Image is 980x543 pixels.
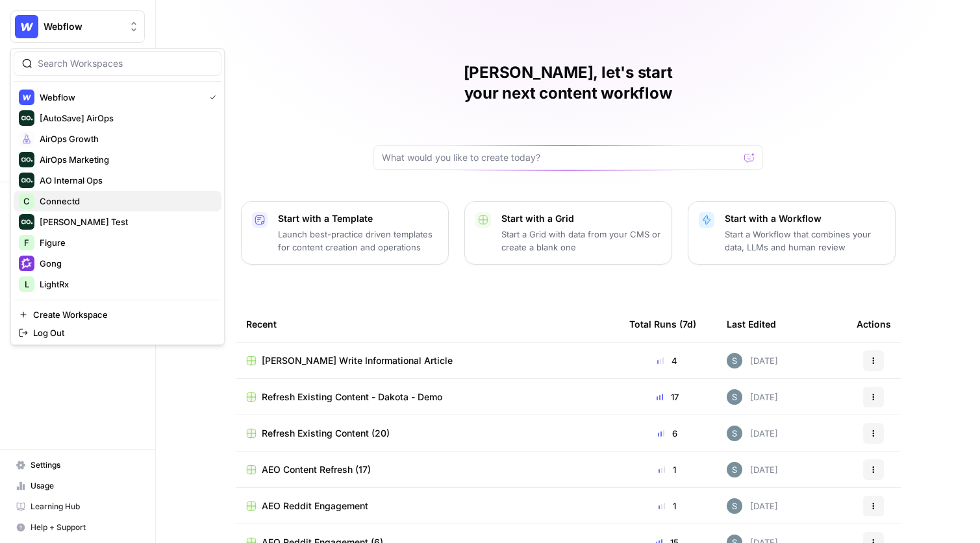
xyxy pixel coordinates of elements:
a: Learning Hub [10,496,145,517]
button: Start with a WorkflowStart a Workflow that combines your data, LLMs and human review [688,201,896,265]
span: Refresh Existing Content (20) [262,427,390,440]
div: [DATE] [727,389,778,405]
div: Workspace: Webflow [10,48,225,345]
span: Usage [31,480,139,492]
span: C [23,195,30,208]
img: [AutoSave] AirOps Logo [19,110,34,126]
span: LightRx [40,278,211,291]
div: 1 [629,500,706,513]
div: Recent [246,306,609,342]
button: Start with a GridStart a Grid with data from your CMS or create a blank one [464,201,672,265]
div: [DATE] [727,426,778,441]
img: AirOps Marketing Logo [19,152,34,167]
p: Start a Grid with data from your CMS or create a blank one [501,228,661,254]
span: [AutoSave] AirOps [40,112,211,125]
input: What would you like to create today? [382,151,739,164]
span: Connectd [40,195,211,208]
img: w7f6q2jfcebns90hntjxsl93h3td [727,353,742,368]
span: [PERSON_NAME] Write Informational Article [262,354,453,367]
h1: [PERSON_NAME], let's start your next content workflow [373,62,763,104]
span: Figure [40,236,211,249]
span: Webflow [44,20,122,33]
p: Start with a Template [278,212,438,225]
span: Learning Hub [31,501,139,513]
div: 6 [629,427,706,440]
div: [DATE] [727,498,778,514]
a: [PERSON_NAME] Write Informational Article [246,354,609,367]
button: Help + Support [10,517,145,538]
span: Refresh Existing Content - Dakota - Demo [262,391,442,404]
p: Start with a Workflow [725,212,885,225]
img: Webflow Logo [15,15,38,38]
img: w7f6q2jfcebns90hntjxsl93h3td [727,389,742,405]
input: Search Workspaces [38,57,213,70]
div: 4 [629,354,706,367]
span: Webflow [40,91,199,104]
img: Dillon Test Logo [19,214,34,230]
div: [DATE] [727,353,778,368]
span: Create Workspace [33,308,211,321]
img: Webflow Logo [19,90,34,105]
a: AEO Reddit Engagement [246,500,609,513]
div: 1 [629,463,706,476]
img: w7f6q2jfcebns90hntjxsl93h3td [727,498,742,514]
p: Start a Workflow that combines your data, LLMs and human review [725,228,885,254]
img: w7f6q2jfcebns90hntjxsl93h3td [727,426,742,441]
div: Actions [857,306,891,342]
button: Workspace: Webflow [10,10,145,43]
img: w7f6q2jfcebns90hntjxsl93h3td [727,462,742,477]
a: Refresh Existing Content - Dakota - Demo [246,391,609,404]
a: Refresh Existing Content (20) [246,427,609,440]
a: Usage [10,476,145,496]
img: Gong Logo [19,256,34,271]
a: Create Workspace [14,306,221,324]
div: Last Edited [727,306,776,342]
span: AirOps Growth [40,132,211,145]
span: Settings [31,459,139,471]
p: Start with a Grid [501,212,661,225]
span: Log Out [33,326,211,339]
a: Settings [10,455,145,476]
button: Start with a TemplateLaunch best-practice driven templates for content creation and operations [241,201,449,265]
span: AEO Reddit Engagement [262,500,368,513]
span: F [24,236,29,249]
span: L [25,278,29,291]
span: Help + Support [31,522,139,533]
div: [DATE] [727,462,778,477]
span: AirOps Marketing [40,153,211,166]
span: AO Internal Ops [40,174,211,187]
img: AO Internal Ops Logo [19,173,34,188]
div: 17 [629,391,706,404]
p: Launch best-practice driven templates for content creation and operations [278,228,438,254]
a: Log Out [14,324,221,342]
span: [PERSON_NAME] Test [40,215,211,228]
a: AEO Content Refresh (17) [246,463,609,476]
span: Gong [40,257,211,270]
img: AirOps Growth Logo [19,131,34,147]
span: AEO Content Refresh (17) [262,463,371,476]
div: Total Runs (7d) [629,306,696,342]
